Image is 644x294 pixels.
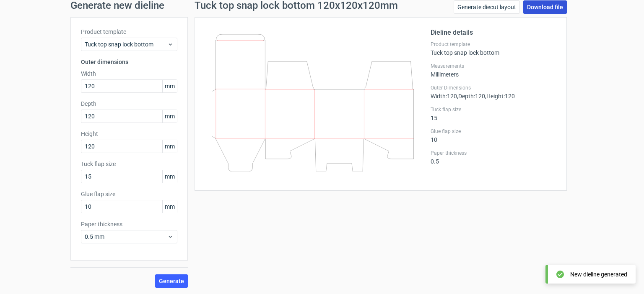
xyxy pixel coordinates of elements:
[431,63,556,69] label: Measurements
[162,170,177,183] span: mm
[162,200,177,213] span: mm
[195,0,398,10] h1: Tuck top snap lock bottom 120x120x120mm
[431,128,556,135] label: Glue flap size
[454,0,520,14] a: Generate diecut layout
[81,220,177,228] label: Paper thickness
[85,40,167,49] span: Tuck top snap lock bottom
[70,0,574,10] h1: Generate new dieline
[85,233,167,241] span: 0.5 mm
[162,140,177,153] span: mm
[81,58,177,66] h3: Outer dimensions
[81,69,177,78] label: Width
[81,160,177,168] label: Tuck flap size
[162,80,177,92] span: mm
[431,93,457,100] span: Width : 120
[431,41,556,48] label: Product template
[155,274,188,288] button: Generate
[431,84,556,91] label: Outer Dimensions
[431,63,556,78] div: Millimeters
[81,28,177,36] label: Product template
[523,0,567,14] a: Download file
[431,150,556,165] div: 0.5
[431,41,556,56] div: Tuck top snap lock bottom
[431,150,556,156] label: Paper thickness
[81,190,177,198] label: Glue flap size
[570,270,627,279] div: New dieline generated
[81,130,177,138] label: Height
[457,93,485,100] span: , Depth : 120
[159,278,184,284] span: Generate
[431,128,556,143] div: 10
[431,28,556,38] h2: Dieline details
[162,110,177,123] span: mm
[431,106,556,121] div: 15
[431,106,556,113] label: Tuck flap size
[81,100,177,108] label: Depth
[485,93,515,100] span: , Height : 120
